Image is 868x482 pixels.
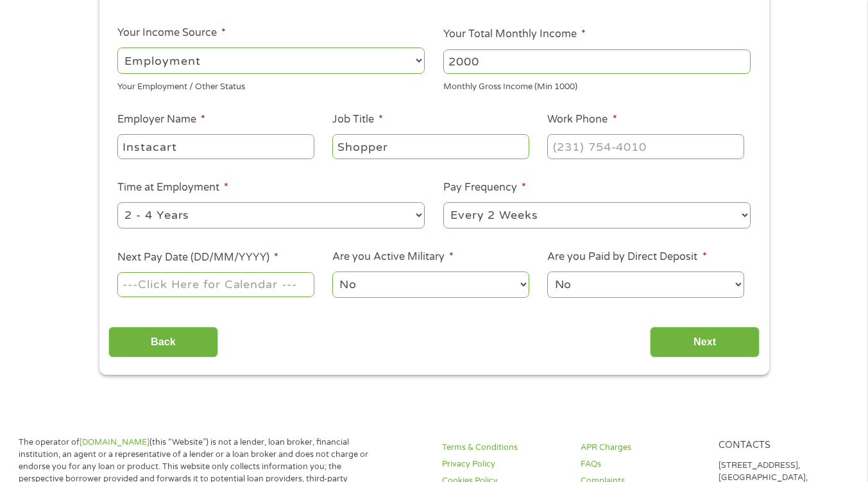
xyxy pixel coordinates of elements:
[332,134,529,159] input: Cashier
[547,250,706,264] label: Are you Paid by Direct Deposit
[117,113,205,126] label: Employer Name
[650,327,760,358] input: Next
[117,272,314,297] input: ---Click Here for Calendar ---
[80,437,149,447] a: [DOMAIN_NAME]
[719,440,842,452] h4: Contacts
[117,251,278,264] label: Next Pay Date (DD/MM/YYYY)
[117,134,314,159] input: Walmart
[443,76,751,94] div: Monthly Gross Income (Min 1000)
[443,49,751,74] input: 1800
[547,134,744,159] input: (231) 754-4010
[443,28,586,41] label: Your Total Monthly Income
[117,181,228,194] label: Time at Employment
[108,327,218,358] input: Back
[443,181,526,194] label: Pay Frequency
[547,113,617,126] label: Work Phone
[332,113,383,126] label: Job Title
[332,250,454,264] label: Are you Active Military
[581,442,704,454] a: APR Charges
[117,26,226,40] label: Your Income Source
[581,458,704,470] a: FAQs
[442,442,565,454] a: Terms & Conditions
[117,76,425,94] div: Your Employment / Other Status
[442,458,565,470] a: Privacy Policy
